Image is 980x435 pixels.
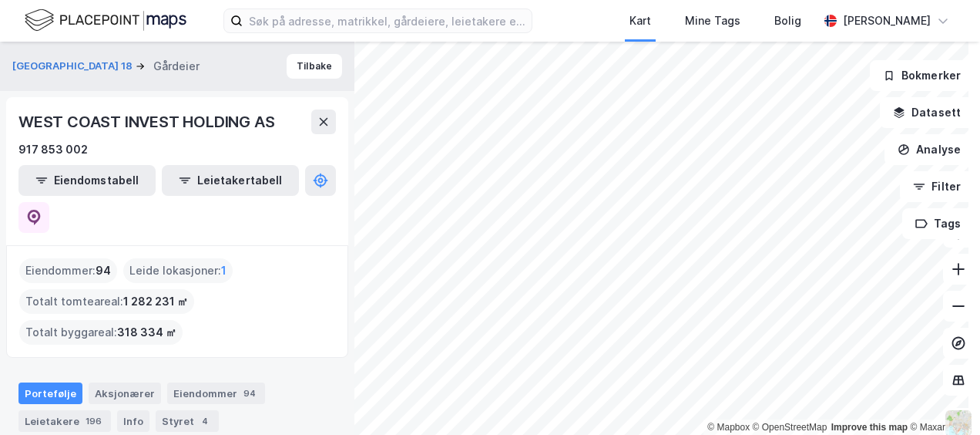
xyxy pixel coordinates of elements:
img: logo.f888ab2527a4732fd821a326f86c7f29.svg [25,7,186,34]
span: 1 282 231 ㎡ [123,292,188,311]
button: Eiendomstabell [18,165,156,196]
div: Totalt tomteareal : [19,289,194,314]
div: Styret [156,410,219,432]
div: Kart [629,12,651,30]
div: [PERSON_NAME] [843,12,931,30]
div: Eiendommer [167,383,265,404]
div: Leietakere [18,410,111,432]
div: Aksjonærer [89,383,161,404]
button: Datasett [880,97,974,128]
div: 196 [82,413,105,429]
button: Leietakertabell [162,165,299,196]
iframe: Chat Widget [903,361,980,435]
div: Gårdeier [153,57,200,76]
button: [GEOGRAPHIC_DATA] 18 [12,59,136,74]
div: Eiendommer : [19,258,117,283]
button: Tags [902,208,974,239]
div: Info [117,410,149,432]
div: Portefølje [18,383,82,404]
div: Totalt byggareal : [19,320,183,345]
div: Kontrollprogram for chat [903,361,980,435]
a: Mapbox [707,422,750,433]
div: Leide lokasjoner : [123,258,233,283]
div: WEST COAST INVEST HOLDING AS [18,110,277,134]
div: 917 853 002 [18,140,88,159]
span: 318 334 ㎡ [117,323,176,342]
a: Improve this map [831,422,908,433]
button: Filter [900,171,974,202]
div: 4 [197,413,213,429]
button: Analyse [884,134,974,165]
a: OpenStreetMap [753,422,827,433]
div: Mine Tags [685,12,740,30]
div: Bolig [774,12,801,30]
div: 94 [240,386,259,401]
button: Tilbake [287,54,342,79]
span: 1 [221,261,227,280]
span: 94 [96,261,111,280]
button: Bokmerker [870,60,974,91]
input: Søk på adresse, matrikkel, gårdeiere, leietakere eller personer [243,9,532,32]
